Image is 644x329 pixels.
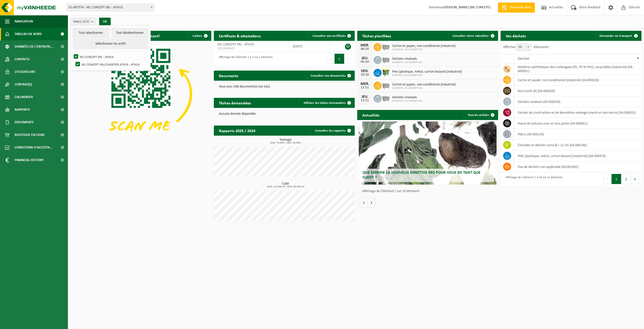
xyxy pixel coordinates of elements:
[360,56,370,60] div: JEU.
[392,74,462,77] span: 01-087974 - ML CONCEPT SRL
[73,53,148,61] label: ML CONCEPT SRL - ATHUS
[216,53,273,64] div: Affichage de l'élément 1 à 1 sur 1 éléments
[603,174,612,184] button: Previous
[70,41,211,147] img: Download de VHEPlus App
[15,53,30,66] span: Contacts
[453,34,489,38] span: Consulter votre calendrier
[307,71,354,81] a: Consulter vos documents
[15,15,33,28] span: Navigation
[313,34,345,38] span: Consulter vos certificats
[392,44,456,48] span: Carton et papier, non-conditionné (industriel)
[327,54,335,64] button: Previous
[66,4,154,11] span: 01-087974 - ML CONCEPT SRL - ATHUS
[73,28,109,38] button: Tout sélectionner
[392,83,456,87] span: Carton et papier, non-conditionné (industriel)
[311,74,345,77] span: Consulter vos documents
[360,73,370,77] div: 10-10
[357,110,384,120] h2: Actualités
[599,34,632,38] span: Demander un transport
[15,129,45,141] span: Boutique en ligne
[73,39,148,49] button: Sélectionner les actifs
[514,75,641,85] td: carton et papier, non-conditionné (industriel) (04-000026)
[612,174,621,184] button: 1
[503,45,549,49] label: Afficher éléments
[392,57,422,61] span: Déchets résiduels
[357,31,396,41] h2: Tâches planifiées
[335,54,344,64] button: 1
[193,34,202,38] span: Cachez
[218,43,254,46] span: ML CONCEPT SRL - ATHUS
[15,78,32,91] span: Contrat(s)
[392,70,462,74] span: Pmc (plastique, métal, carton boisson) (industriel)
[514,118,641,129] td: pneus de voitures avec et sans jantes (04-000061)
[514,85,641,96] td: bois traité (B) (04-000028)
[464,110,498,120] a: Tous les articles
[15,116,34,129] span: Documents
[218,47,285,51] span: RED25009625
[382,42,390,51] img: WB-2500-GAL-GY-01
[360,99,370,102] div: 13-11
[392,96,422,100] span: Déchets résiduels
[392,100,422,103] span: 01-087974 - ML CONCEPT SRL
[304,101,345,105] span: Afficher les tâches demandées
[382,94,390,102] img: WB-2500-GAL-GY-01
[214,126,260,135] h2: Rapports 2025 / 2024
[362,190,496,193] p: Affichage de l'élément 1 sur 10 éléments
[631,174,639,184] button: Next
[360,82,370,86] div: MER.
[360,47,370,51] div: 08-10
[15,141,53,154] span: Conditions d'accepta...
[360,69,370,73] div: VEN.
[189,31,211,41] button: Cachez
[516,43,531,51] span: 10
[360,86,370,89] div: 12-11
[514,161,641,172] td: flux de déchets non applicable (04-001085)
[498,3,535,13] a: Demande devis
[214,31,266,41] h2: Certificats & attestations
[216,182,355,188] h3: Cube
[514,129,641,140] td: plâtre (04-000139)
[621,174,631,184] button: 2
[216,142,355,144] span: 2024: 70,920 t - 2025: 54,200 t
[344,54,352,64] button: Next
[514,107,641,118] td: déchet de construction et de démolition mélangé (inerte et non inerte) (04-000031)
[360,197,368,207] button: Vorige
[444,6,490,9] strong: [PERSON_NAME] (ML CONCEPT)
[15,103,30,116] span: Rapports
[514,151,641,161] td: PMC (plastique, métal, carton boisson) (industriel) (04-000978)
[311,126,354,136] a: Consulter les rapports
[99,18,111,26] button: OK
[501,31,531,41] h2: Vos déchets
[15,66,35,78] span: Utilisateurs
[214,98,256,108] h2: Tâches demandées
[112,28,148,38] button: Tout désélectionner
[219,112,350,116] p: Aucune donnée disponible.
[309,31,354,41] a: Consulter vos certificats
[15,28,42,40] span: Tableau de bord
[83,20,89,23] count: (2/2)
[514,96,641,107] td: déchets résiduels (04-000029)
[514,140,641,151] td: émondes et déchets verts Ø < 12 cm (04-000146)
[449,31,498,41] a: Consulter votre calendrier
[382,81,390,89] img: WB-2500-GAL-GY-01
[382,55,390,64] img: WB-2500-GAL-GY-01
[214,71,243,80] h2: Documents
[360,60,370,64] div: 09-10
[503,173,562,185] div: Affichage de l'élément 1 à 10 sur 11 éléments
[363,171,480,180] span: Que signifie la nouvelle directive RED pour vous en tant que client ?
[518,57,529,61] span: Déchet
[300,98,354,108] a: Afficher les tâches demandées
[508,5,532,10] span: Demande devis
[216,138,355,144] h3: Tonnage
[360,95,370,99] div: JEU.
[15,91,33,103] span: Calendrier
[67,4,154,11] span: 01-087974 - ML CONCEPT SRL - ATHUS
[392,48,456,51] span: 01-087974 - ML CONCEPT SRL
[382,68,390,77] img: WB-1100-HPE-GN-50
[392,87,456,90] span: 01-087974 - ML CONCEPT SRL
[289,41,330,52] td: [DATE]
[70,18,96,25] button: Site(s)(2/2)
[595,31,641,41] a: Demander un transport
[73,18,89,25] span: Site(s)
[392,61,422,64] span: 01-087974 - ML CONCEPT SRL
